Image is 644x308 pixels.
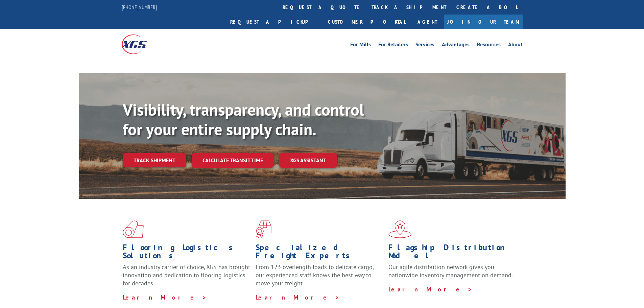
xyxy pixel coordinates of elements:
[256,263,383,293] p: From 123 overlength loads to delicate cargo, our experienced staff knows the best way to move you...
[388,220,412,238] img: xgs-icon-flagship-distribution-model-red
[122,4,157,10] a: [PHONE_NUMBER]
[411,15,444,29] a: Agent
[388,285,473,293] a: Learn More >
[123,293,207,301] a: Learn More >
[256,220,271,238] img: xgs-icon-focused-on-flooring-red
[279,153,337,168] a: XGS ASSISTANT
[415,42,434,49] a: Services
[123,153,186,167] a: Track shipment
[123,99,364,140] b: Visibility, transparency, and control for your entire supply chain.
[123,263,250,287] span: As an industry carrier of choice, XGS has brought innovation and dedication to flooring logistics...
[123,243,251,263] h1: Flooring Logistics Solutions
[388,243,516,263] h1: Flagship Distribution Model
[477,42,501,49] a: Resources
[123,220,144,238] img: xgs-icon-total-supply-chain-intelligence-red
[388,263,513,279] span: Our agile distribution network gives you nationwide inventory management on demand.
[508,42,523,49] a: About
[350,42,371,49] a: For Mills
[256,243,383,263] h1: Specialized Freight Experts
[444,15,523,29] a: Join Our Team
[442,42,470,49] a: Advantages
[256,293,340,301] a: Learn More >
[192,153,274,168] a: Calculate transit time
[323,15,411,29] a: Customer Portal
[378,42,408,49] a: For Retailers
[225,15,323,29] a: Request a pickup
